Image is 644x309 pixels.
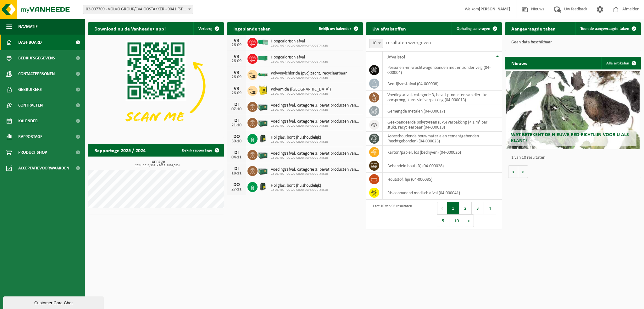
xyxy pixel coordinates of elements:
[258,149,268,160] img: PB-LB-0680-HPE-GN-01
[580,27,629,31] span: Toon de aangevraagde taken
[91,164,224,167] span: 2024: 2616,368 t - 2025: 1884,523 t
[230,91,243,96] div: 26-09
[449,214,464,227] button: 10
[271,44,328,48] span: 02-007709 - VOLVO GROUP/CVA OOSTAKKER
[459,202,472,214] button: 2
[258,165,268,176] img: PB-LB-0680-HPE-GN-01
[193,22,223,35] button: Verberg
[230,107,243,112] div: 07-10
[511,40,635,45] p: Geen data beschikbaar.
[271,135,328,140] span: Hol glas, bont (huishoudelijk)
[511,132,629,143] span: Wat betekent de nieuwe RED-richtlijn voor u als klant?
[479,7,510,12] strong: [PERSON_NAME]
[258,181,268,192] img: CR-HR-1C-1000-PES-01
[91,160,224,167] h3: Tonnage
[383,186,502,200] td: risicohoudend medisch afval (04-000041)
[383,91,502,104] td: voedingsafval, categorie 3, bevat producten van dierlijke oorsprong, kunststof verpakking (04-000...
[271,92,331,96] span: 02-007709 - VOLVO GROUP/CVA OOSTAKKER
[271,87,331,92] span: Polyamide ([GEOGRAPHIC_DATA])
[511,156,638,160] p: 1 van 10 resultaten
[18,82,42,97] span: Gebruikers
[383,132,502,146] td: asbesthoudende bouwmaterialen cementgebonden (hechtgebonden) (04-000023)
[472,202,484,214] button: 3
[383,159,502,173] td: behandeld hout (B) (04-000028)
[88,22,172,35] h2: Download nu de Vanheede+ app!
[230,70,243,75] div: VR
[88,144,152,156] h2: Rapportage 2025 / 2024
[18,50,55,66] span: Bedrijfsgegevens
[83,5,193,14] span: 02-007709 - VOLVO GROUP/CVA OOSTAKKER - 9041 OOSTAKKER, SMALLEHEERWEG 31
[230,43,243,47] div: 26-09
[230,59,243,63] div: 26-09
[230,75,243,80] div: 26-09
[271,188,328,192] span: 02-007709 - VOLVO GROUP/CVA OOSTAKKER
[177,144,223,157] a: Bekijk rapportage
[369,39,383,48] span: 10
[230,118,243,123] div: DI
[18,129,42,145] span: Rapportage
[271,76,347,80] span: 02-007709 - VOLVO GROUP/CVA OOSTAKKER
[271,172,360,176] span: 02-007709 - VOLVO GROUP/CVA OOSTAKKER
[383,146,502,159] td: karton/papier, los (bedrijven) (04-000026)
[271,119,360,124] span: Voedingsafval, categorie 3, bevat producten van dierlijke oorsprong, kunststof v...
[383,118,502,132] td: geëxpandeerde polystyreen (EPS) verpakking (< 1 m² per stuk), recycleerbaar (04-000018)
[3,295,105,309] iframe: chat widget
[230,134,243,139] div: DO
[505,22,562,35] h2: Aangevraagde taken
[271,151,360,156] span: Voedingsafval, categorie 3, bevat producten van dierlijke oorsprong, kunststof v...
[230,54,243,59] div: VR
[18,19,38,35] span: Navigatie
[271,55,328,60] span: Hoogcalorisch afval
[258,133,268,144] img: CR-HR-1C-1000-PES-01
[271,140,328,144] span: 02-007709 - VOLVO GROUP/CVA OOSTAKKER
[230,102,243,107] div: DI
[258,101,268,112] img: PB-LB-0680-HPE-GN-01
[230,182,243,187] div: DO
[271,124,360,128] span: 02-007709 - VOLVO GROUP/CVA OOSTAKKER
[505,57,533,69] h2: Nieuws
[601,57,640,69] a: Alle artikelen
[271,39,328,44] span: Hoogcalorisch afval
[386,40,431,45] label: resultaten weergeven
[230,187,243,192] div: 27-11
[227,22,277,35] h2: Ingeplande taken
[369,39,383,48] span: 10
[18,145,47,160] span: Product Shop
[230,139,243,144] div: 30-10
[88,35,224,137] img: Download de VHEPlus App
[437,202,447,214] button: Previous
[506,71,639,149] a: Wat betekent de nieuwe RED-richtlijn voor u als klant?
[366,22,412,35] h2: Uw afvalstoffen
[271,71,347,76] span: Polyvinylchloride (pvc) zacht, recycleerbaar
[437,214,449,227] button: 5
[258,39,268,45] img: HK-XP-30-GN-00
[230,150,243,155] div: DI
[258,85,268,96] img: LP-BB-01000-PPR-11
[452,22,501,35] a: Ophaling aanvragen
[464,214,474,227] button: Next
[230,171,243,176] div: 18-11
[18,160,69,176] span: Acceptatievoorwaarden
[271,108,360,112] span: 02-007709 - VOLVO GROUP/CVA OOSTAKKER
[447,202,459,214] button: 1
[383,173,502,186] td: houtstof, fijn (04-000035)
[230,123,243,128] div: 21-10
[18,66,55,82] span: Contactpersonen
[198,27,212,31] span: Verberg
[457,27,490,31] span: Ophaling aanvragen
[518,165,528,178] button: Volgende
[83,5,193,14] span: 02-007709 - VOLVO GROUP/CVA OOSTAKKER - 9041 OOSTAKKER, SMALLEHEERWEG 31
[271,60,328,64] span: 02-007709 - VOLVO GROUP/CVA OOSTAKKER
[369,201,412,228] div: 1 tot 10 van 96 resultaten
[575,22,640,35] a: Toon de aangevraagde taken
[383,104,502,118] td: gemengde metalen (04-000017)
[230,155,243,160] div: 04-11
[230,166,243,171] div: DI
[18,97,43,113] span: Contracten
[314,22,362,35] a: Bekijk uw kalender
[508,165,518,178] button: Vorige
[18,113,38,129] span: Kalender
[258,71,268,77] img: HK-XC-10-GN-00
[484,202,496,214] button: 4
